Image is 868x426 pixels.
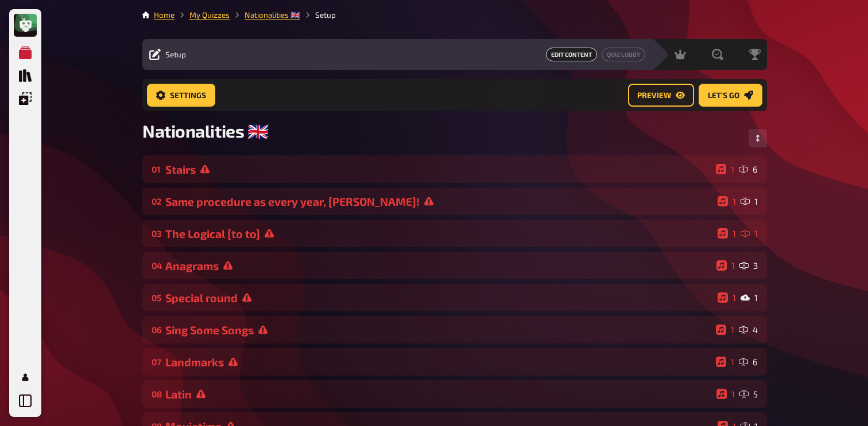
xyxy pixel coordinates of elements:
div: 1 [716,325,734,335]
a: Overlays [14,87,37,110]
span: Preview [637,92,671,100]
li: Home [154,9,175,21]
div: 6 [739,164,758,174]
div: Latin [165,388,712,401]
span: Let's go [708,92,739,100]
div: 05 [152,292,161,303]
div: 03 [152,228,161,239]
div: Anagrams [165,259,712,272]
a: Quiz Lobby [602,48,645,61]
div: 1 [716,164,734,174]
li: Nationalities ​🇬🇧 [230,9,300,21]
div: 06 [152,325,161,335]
span: Nationalities ​🇬🇧 [142,120,268,142]
a: Home [154,10,175,19]
span: Settings [170,92,206,100]
a: Let's go [699,84,762,107]
div: 08 [152,389,161,399]
a: My Quizzes [14,41,37,64]
a: My Account [14,366,37,389]
li: My Quizzes [175,9,230,21]
div: The Logical [to to] [165,227,713,240]
a: My Quizzes [189,10,230,19]
a: Nationalities ​🇬🇧 [245,10,300,19]
div: 1 [718,292,736,303]
div: Special round [165,291,713,304]
div: 1 [716,357,734,367]
div: 3 [739,260,758,271]
span: Edit Content [546,48,597,61]
li: Setup [300,9,336,21]
div: 5 [739,389,758,399]
div: 1 [716,260,735,271]
div: Landmarks [165,355,711,369]
div: 1 [741,196,758,206]
div: 6 [739,357,758,367]
div: 07 [152,357,161,367]
div: 1 [741,292,758,303]
button: Change Order [749,129,767,147]
div: Stairs [165,163,711,176]
div: Same procedure as every year, [PERSON_NAME]! [165,195,713,208]
div: 1 [716,389,735,399]
div: 1 [718,196,736,206]
div: Sing Some Songs [165,323,711,337]
a: Quiz Library [14,64,37,87]
a: Preview [628,84,694,107]
div: 02 [152,196,161,206]
div: 4 [739,325,758,335]
div: 1 [718,228,736,239]
div: 04 [152,260,161,271]
div: 1 [741,228,758,239]
div: 01 [152,164,161,174]
span: Setup [165,50,186,59]
a: Settings [147,84,215,107]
